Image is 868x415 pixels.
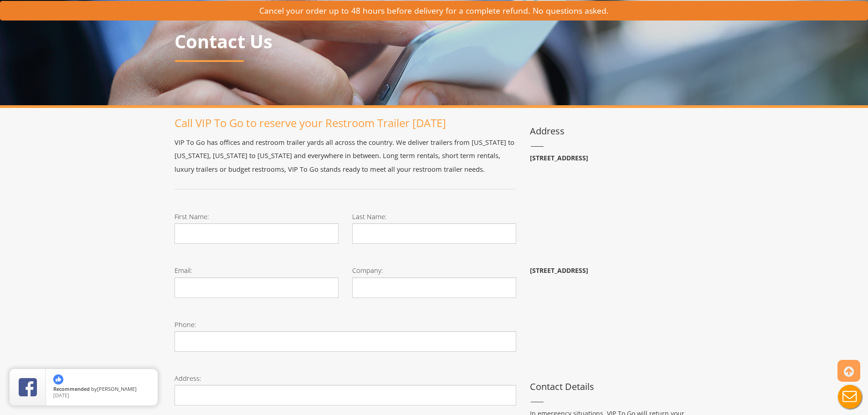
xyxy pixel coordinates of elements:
[530,126,694,136] h3: Address
[53,385,90,392] span: Recommended
[175,136,516,176] p: VIP To Go has offices and restroom trailer yards all across the country. We deliver trailers from...
[53,392,69,399] span: [DATE]
[175,117,516,129] h1: Call VIP To Go to reserve your Restroom Trailer [DATE]
[53,386,150,393] span: by
[53,374,63,384] img: thumbs up icon
[19,378,37,396] img: Review Rating
[530,154,588,162] b: [STREET_ADDRESS]
[175,31,694,51] p: Contact Us
[97,385,137,392] span: [PERSON_NAME]
[530,382,694,392] h3: Contact Details
[530,266,588,275] b: [STREET_ADDRESS]
[832,379,868,415] button: Live Chat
